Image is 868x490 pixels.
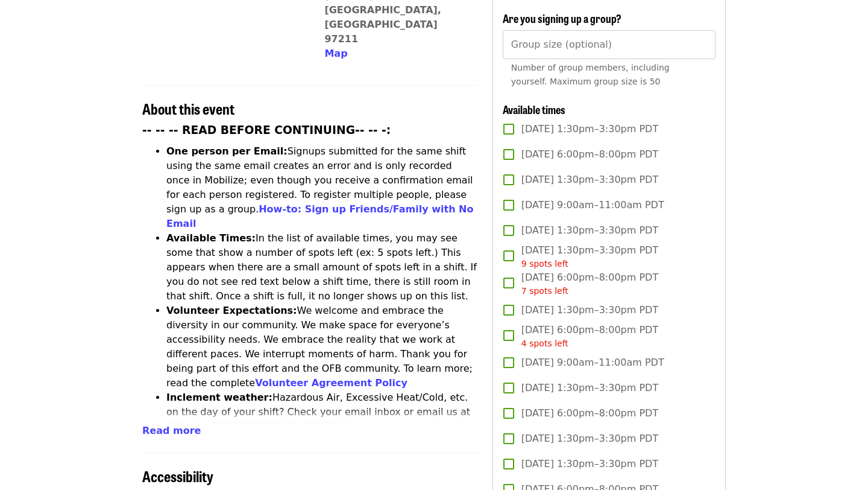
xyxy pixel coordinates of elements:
[142,124,391,136] strong: -- -- -- READ BEFORE CONTINUING-- -- -:
[511,63,670,86] span: Number of group members, including yourself. Maximum group size is 50
[521,122,658,136] span: [DATE] 1:30pm–3:30pm PDT
[521,198,664,212] span: [DATE] 9:00am–11:00am PDT
[521,286,568,296] span: 7 spots left
[521,223,658,238] span: [DATE] 1:30pm–3:30pm PDT
[521,431,658,446] span: [DATE] 1:30pm–3:30pm PDT
[166,203,474,229] a: How-to: Sign up Friends/Family with No Email
[142,465,213,486] span: Accessibility
[166,231,478,304] li: In the list of available times, you may see some that show a number of spots left (ex: 5 spots le...
[166,305,297,316] strong: Volunteer Expectations:
[521,457,658,471] span: [DATE] 1:30pm–3:30pm PDT
[503,30,715,59] input: [object Object]
[521,381,658,395] span: [DATE] 1:30pm–3:30pm PDT
[324,4,441,45] a: [GEOGRAPHIC_DATA], [GEOGRAPHIC_DATA] 97211
[521,406,658,421] span: [DATE] 6:00pm–8:00pm PDT
[521,173,658,187] span: [DATE] 1:30pm–3:30pm PDT
[521,323,658,350] span: [DATE] 6:00pm–8:00pm PDT
[324,48,347,59] span: Map
[503,10,621,26] span: Are you signing up a group?
[521,303,658,317] span: [DATE] 1:30pm–3:30pm PDT
[142,425,201,436] span: Read more
[503,101,565,117] span: Available times
[521,147,658,162] span: [DATE] 6:00pm–8:00pm PDT
[521,270,658,297] span: [DATE] 6:00pm–8:00pm PDT
[521,243,658,270] span: [DATE] 1:30pm–3:30pm PDT
[521,259,568,269] span: 9 spots left
[166,144,478,231] li: Signups submitted for the same shift using the same email creates an error and is only recorded o...
[255,377,407,389] a: Volunteer Agreement Policy
[166,304,478,390] li: We welcome and embrace the diversity in our community. We make space for everyone’s accessibility...
[142,98,234,119] span: About this event
[166,392,272,403] strong: Inclement weather:
[142,424,201,438] button: Read more
[521,355,664,370] span: [DATE] 9:00am–11:00am PDT
[521,339,568,348] span: 4 spots left
[324,46,347,61] button: Map
[166,145,288,157] strong: One person per Email:
[166,390,478,463] li: Hazardous Air, Excessive Heat/Cold, etc. on the day of your shift? Check your email inbox or emai...
[166,232,256,244] strong: Available Times:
